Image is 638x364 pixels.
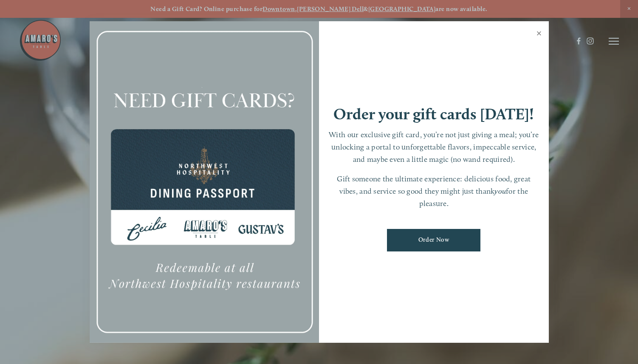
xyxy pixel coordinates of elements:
[327,129,540,165] p: With our exclusive gift card, you’re not just giving a meal; you’re unlocking a portal to unforge...
[327,173,540,209] p: Gift someone the ultimate experience: delicious food, great vibes, and service so good they might...
[531,23,548,46] a: Close
[387,229,480,251] a: Order Now
[494,186,506,195] em: you
[333,106,534,122] h1: Order your gift cards [DATE]!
